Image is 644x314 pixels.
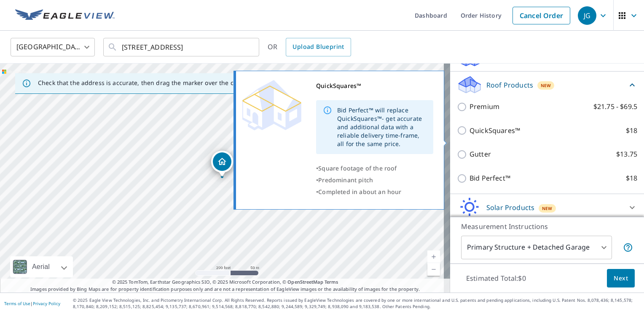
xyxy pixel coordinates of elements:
[459,269,533,287] p: Estimated Total: $0
[318,164,397,172] span: Square footage of the roof
[607,269,635,288] button: Next
[4,301,60,306] p: |
[268,38,351,56] div: OR
[73,297,640,310] p: © 2025 Eagle View Technologies, Inc. and Pictometry International Corp. All Rights Reserved. Repo...
[325,279,338,285] a: Terms
[4,301,30,306] a: Terms of Use
[626,173,637,184] p: $18
[11,35,95,59] div: [GEOGRAPHIC_DATA]
[461,236,612,259] div: Primary Structure + Detached Garage
[316,186,433,198] div: •
[470,101,499,112] p: Premium
[616,149,637,160] p: $13.75
[626,125,637,136] p: $18
[38,79,281,87] p: Check that the address is accurate, then drag the marker over the correct structure.
[286,38,351,56] a: Upload Blueprint
[318,188,401,196] span: Completed in about an hour
[486,202,534,213] p: Solar Products
[30,256,52,277] div: Aerial
[470,125,520,136] p: QuickSquares™
[457,75,637,95] div: Roof ProductsNew
[541,82,551,89] span: New
[318,176,373,184] span: Predominant pitch
[242,80,301,130] img: Premium
[593,101,637,112] p: $21.75 - $69.5
[427,250,440,263] a: Current Level 17, Zoom In
[470,149,491,160] p: Gutter
[10,256,73,277] div: Aerial
[316,162,433,174] div: •
[337,103,427,152] div: Bid Perfect™ will replace QuickSquares™- get accurate and additional data with a reliable deliver...
[461,221,633,232] p: Measurement Instructions
[15,9,115,22] img: EV Logo
[292,42,344,52] span: Upload Blueprint
[33,301,60,306] a: Privacy Policy
[578,6,596,25] div: JG
[316,174,433,186] div: •
[470,173,510,184] p: Bid Perfect™
[542,205,553,212] span: New
[211,151,233,177] div: Dropped pin, building 1, Residential property, 55 SHERWOOD COMMON NW CALGARY AB T3R1P8
[122,35,242,59] input: Search by address or latitude-longitude
[486,80,533,90] p: Roof Products
[287,279,323,285] a: OpenStreetMap
[614,273,628,284] span: Next
[112,279,338,286] span: © 2025 TomTom, Earthstar Geographics SIO, © 2025 Microsoft Corporation, ©
[427,263,440,276] a: Current Level 17, Zoom Out
[623,242,633,253] span: Your report will include the primary structure and a detached garage if one exists.
[457,197,637,218] div: Solar ProductsNew
[316,80,433,92] div: QuickSquares™
[513,7,570,24] a: Cancel Order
